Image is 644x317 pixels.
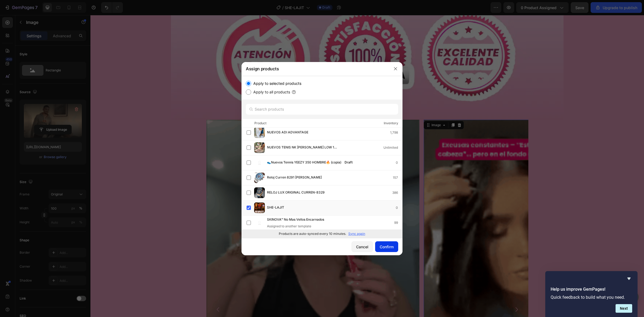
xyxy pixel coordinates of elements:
div: Draft [342,160,355,165]
img: product-img [254,127,265,138]
span: RELOJ LUX ORIGINAL CURREN-8329 [267,190,325,196]
div: Help us improve GemPages! [551,275,632,313]
img: product-img [254,217,265,228]
div: Confirm [380,244,394,250]
div: 386 [392,190,402,195]
span: NUEVOS TENIS NK [PERSON_NAME] LOW 1 [GEOGRAPHIC_DATA] [267,145,360,151]
div: Cancel [356,244,368,250]
div: Unlimited [383,145,402,150]
button: Next question [616,304,632,313]
div: Inventory [384,121,398,126]
div: Assign products [241,62,389,76]
span: Reloj Curren 8291 [PERSON_NAME] [267,175,322,181]
div: /> [241,76,402,238]
div: 157 [393,175,402,180]
img: product-img [254,202,265,213]
div: Image [340,108,352,112]
span: SHE-LAJIT [267,205,284,211]
label: Apply to selected products [251,80,301,87]
div: 1,798 [390,130,402,135]
span: 👟Nuevos Tennis YEEZY 350 HOMBRE🔥 (copia) [267,160,341,166]
div: Assigned to another template [267,224,333,229]
button: Carousel Next Arrow [419,287,434,302]
div: 99 [394,220,402,225]
span: NUEVOS ADI ADVANTAGE [267,130,308,136]
label: Apply to all products [251,89,290,95]
div: Product [254,121,266,126]
div: 0 [396,160,402,165]
div: 0 [396,205,402,210]
p: Quick feedback to build what you need. [551,295,632,300]
button: Confirm [375,241,398,252]
img: product-img [254,187,265,198]
p: Products are auto-synced every 10 minutes. [279,231,346,236]
p: Sync again [348,231,365,236]
img: product-img [254,157,265,168]
button: Hide survey [626,275,632,282]
button: Carousel Back Arrow [120,287,135,302]
img: product-img [254,172,265,183]
span: SKINOVA™ No Mas Vellos Encarnados [267,217,324,223]
img: product-img [254,142,265,153]
button: Cancel [352,241,373,252]
input: Search products [246,104,398,115]
h2: Help us improve GemPages! [551,286,632,293]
